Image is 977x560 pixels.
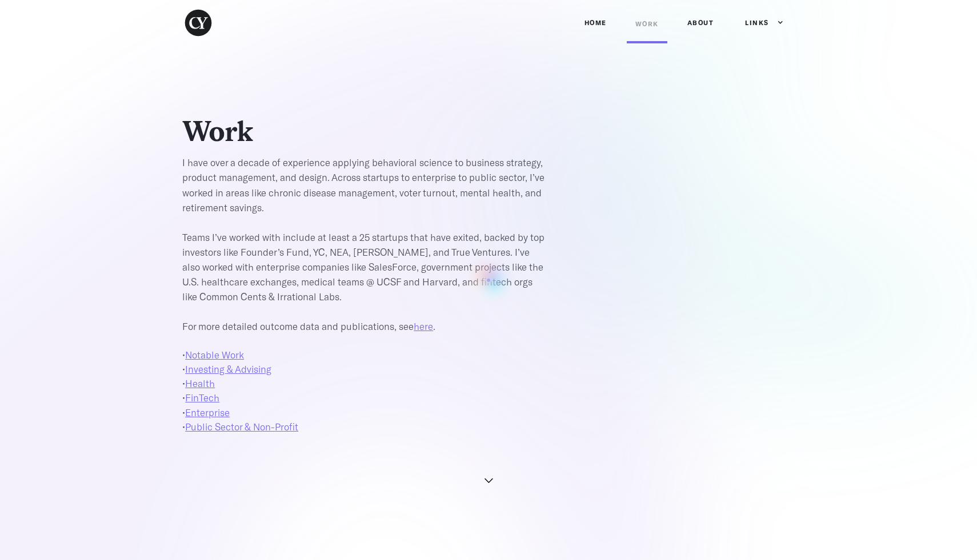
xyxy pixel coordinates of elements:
[182,7,229,39] a: home
[182,155,548,333] p: I have over a decade of experience applying behavioral science to business strategy, product mana...
[745,17,769,29] div: Links
[185,406,230,418] a: Enterprise
[576,6,615,40] a: Home
[185,349,244,360] a: Notable Work
[414,320,433,332] a: here
[185,377,215,389] a: Health
[679,6,723,40] a: ABOUT
[627,7,667,43] a: Work
[185,363,271,374] a: Investing & Advising
[182,348,548,434] p: • • • • • •
[734,6,783,40] div: Links
[185,392,219,403] a: FinTech
[182,115,468,149] h1: Work
[185,421,298,432] a: Public Sector & Non-Profit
